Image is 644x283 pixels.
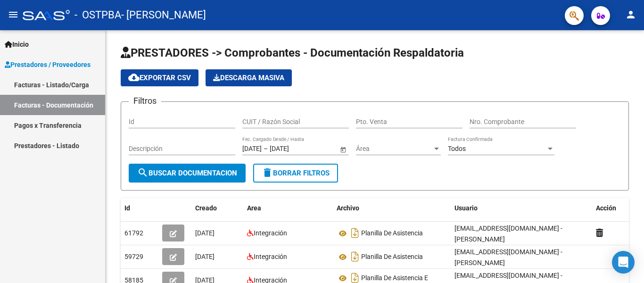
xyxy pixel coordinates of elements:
span: Planilla De Asistencia [361,253,423,261]
app-download-masive: Descarga masiva de comprobantes (adjuntos) [206,69,292,86]
i: Descargar documento [349,249,361,264]
span: [DATE] [195,229,215,237]
mat-icon: person [625,9,636,20]
span: [EMAIL_ADDRESS][DOMAIN_NAME] - [PERSON_NAME] [454,248,562,266]
span: Buscar Documentacion [137,169,237,177]
span: Planilla De Asistencia [361,230,423,237]
span: Área [356,145,432,153]
span: Inicio [5,39,29,50]
span: Todos [448,145,466,152]
datatable-header-cell: Acción [592,198,639,218]
mat-icon: delete [262,167,273,178]
datatable-header-cell: Area [243,198,333,218]
button: Exportar CSV [121,69,198,86]
span: [EMAIL_ADDRESS][DOMAIN_NAME] - [PERSON_NAME] [454,225,562,243]
datatable-header-cell: Usuario [451,198,592,218]
button: Borrar Filtros [253,164,338,183]
datatable-header-cell: Id [121,198,158,218]
span: 61792 [124,229,143,237]
span: Archivo [337,204,359,212]
button: Descarga Masiva [206,69,292,86]
datatable-header-cell: Archivo [333,198,451,218]
datatable-header-cell: Creado [191,198,243,218]
span: Integración [254,253,287,260]
span: Id [124,204,130,212]
span: PRESTADORES -> Comprobantes - Documentación Respaldatoria [121,46,464,59]
span: Creado [195,204,217,212]
input: Fecha fin [270,145,316,153]
h3: Filtros [129,94,161,108]
span: Acción [596,204,616,212]
div: Open Intercom Messenger [612,251,635,274]
button: Open calendar [338,144,348,154]
span: – [264,145,268,153]
span: Borrar Filtros [262,169,330,177]
span: - [PERSON_NAME] [121,5,206,25]
input: Fecha inicio [242,145,262,153]
mat-icon: cloud_download [128,72,140,83]
span: Descarga Masiva [213,74,284,82]
span: Exportar CSV [128,74,191,82]
span: - OSTPBA [74,5,121,25]
mat-icon: menu [8,9,19,20]
i: Descargar documento [349,225,361,241]
button: Buscar Documentacion [129,164,246,183]
mat-icon: search [137,167,149,178]
span: Usuario [454,204,478,212]
span: 59729 [124,253,143,260]
span: Integración [254,229,287,237]
span: [DATE] [195,253,215,260]
span: Prestadores / Proveedores [5,59,91,70]
span: Area [247,204,261,212]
